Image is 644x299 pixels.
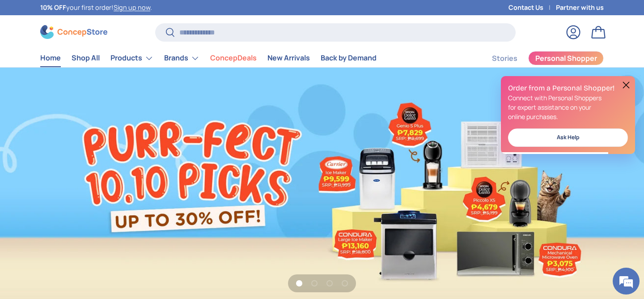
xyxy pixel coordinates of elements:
a: Shop All [72,49,100,67]
span: Personal Shopper [535,55,597,62]
a: Personal Shopper [528,51,604,65]
a: Partner with us [556,3,604,13]
img: ConcepStore [40,25,107,39]
nav: Primary [40,49,377,67]
a: Stories [492,50,517,67]
a: Back by Demand [321,49,377,67]
summary: Brands [159,49,205,67]
a: ConcepDeals [210,49,257,67]
a: Ask Help [508,128,628,147]
nav: Secondary [470,49,604,67]
summary: Products [105,49,159,67]
p: your first order! . [40,3,152,13]
a: Sign up now [114,3,150,12]
p: Connect with Personal Shoppers for expert assistance on your online purchases. [508,93,628,121]
strong: 10% OFF [40,3,66,12]
h2: Order from a Personal Shopper! [508,83,628,93]
a: Home [40,49,61,67]
a: Contact Us [508,3,556,13]
a: New Arrivals [267,49,310,67]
